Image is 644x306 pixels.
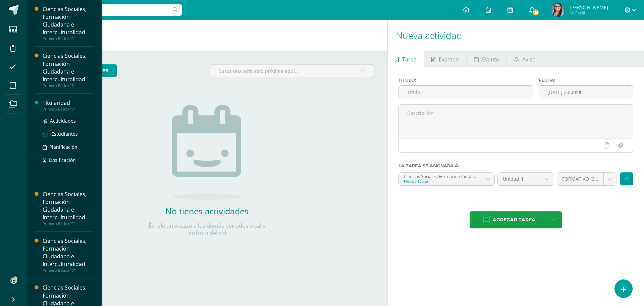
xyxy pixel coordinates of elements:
[43,83,94,88] div: Primero Básico "B"
[49,157,76,163] span: Dosificación
[43,117,94,125] a: Actividades
[43,143,94,151] a: Planificación
[43,237,94,268] div: Ciencias Sociales, Formación Ciudadana e Interculturalidad
[43,5,94,36] div: Ciencias Sociales, Formación Ciudadana e Interculturalidad
[43,36,94,41] div: Primero Básico "A"
[570,4,608,11] span: [PERSON_NAME]
[140,205,274,217] h2: No tienes actividades
[424,51,466,67] a: Examen
[51,131,78,137] span: Estudiantes
[43,99,94,112] a: TitularidadPrimero Básico "B"
[396,20,636,51] h1: Nueva actividad
[507,51,543,67] a: Aviso
[43,107,94,112] div: Primero Básico "B"
[50,118,76,124] span: Actividades
[404,173,477,179] div: Ciencias Sociales, Formación Ciudadana e Interculturalidad 'A'
[398,78,533,83] label: Título:
[43,130,94,138] a: Estudiantes
[210,64,373,78] input: Busca una actividad próxima aquí...
[539,78,633,83] label: Fecha:
[439,51,459,68] span: Examen
[467,51,506,67] a: Evento
[43,5,94,41] a: Ciencias Sociales, Formación Ciudadana e InterculturalidadPrimero Básico "A"
[35,20,379,51] h1: Actividades
[43,237,94,273] a: Ciencias Sociales, Formación Ciudadana e InterculturalidadPrimero Básico "D"
[31,4,182,16] input: Busca un usuario...
[493,212,535,228] span: Agregar tarea
[398,163,633,168] label: La tarea se asignará a:
[43,52,94,88] a: Ciencias Sociales, Formación Ciudadana e InterculturalidadPrimero Básico "B"
[172,105,242,200] img: no_activities.png
[43,268,94,273] div: Primero Básico "D"
[402,51,417,68] span: Tarea
[522,51,536,68] span: Aviso
[43,99,94,107] div: Titularidad
[532,9,539,16] span: 116
[43,156,94,164] a: Dosificación
[482,51,499,68] span: Evento
[399,173,494,185] a: Ciencias Sociales, Formación Ciudadana e Interculturalidad 'A'Primero Básico
[498,173,554,185] a: Unidad 4
[43,221,94,226] div: Primero Básico "C"
[539,86,633,99] input: Fecha de entrega
[43,190,94,226] a: Ciencias Sociales, Formación Ciudadana e InterculturalidadPrimero Básico "C"
[388,51,424,67] a: Tarea
[404,179,477,184] div: Primero Básico
[557,173,616,185] a: FORMATIVO (60.0%)
[562,173,598,185] span: FORMATIVO (60.0%)
[49,144,77,150] span: Planificación
[399,86,533,99] input: Título
[43,52,94,83] div: Ciencias Sociales, Formación Ciudadana e Interculturalidad
[140,222,274,237] p: Échale un vistazo a los demás períodos o sal y disfruta del sol
[570,10,608,16] span: Mi Perfil
[551,3,565,17] img: 3701f0f65ae97d53f8a63a338b37df93.png
[503,173,536,185] span: Unidad 4
[43,190,94,221] div: Ciencias Sociales, Formación Ciudadana e Interculturalidad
